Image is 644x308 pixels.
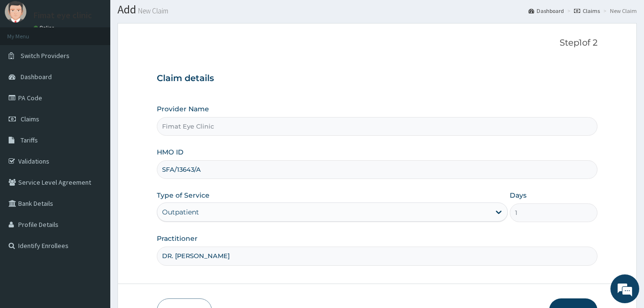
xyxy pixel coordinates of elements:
label: Provider Name [157,104,209,114]
p: Step 1 of 2 [157,38,597,48]
input: Enter Name [157,247,597,265]
span: Claims [21,115,39,123]
label: HMO ID [157,147,184,157]
h1: Add [117,3,637,16]
p: Fimat eye clinic [34,11,92,20]
span: Dashboard [21,72,52,81]
h3: Claim details [157,73,597,84]
a: Dashboard [528,7,564,15]
li: New Claim [601,7,637,15]
label: Practitioner [157,234,198,243]
input: Enter HMO ID [157,160,597,179]
label: Type of Service [157,190,210,200]
small: New Claim [136,7,168,14]
a: Claims [574,7,600,15]
a: Online [34,24,57,31]
span: Tariffs [21,136,38,144]
img: User Image [5,1,26,23]
div: Outpatient [162,207,199,217]
span: Switch Providers [21,51,70,60]
label: Days [510,190,527,200]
